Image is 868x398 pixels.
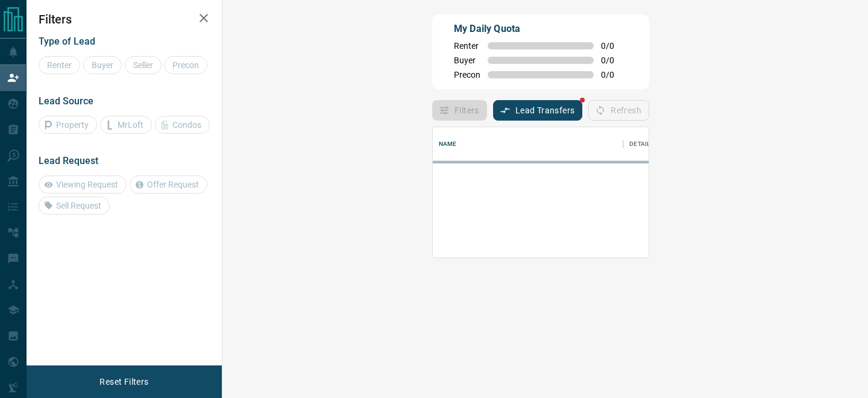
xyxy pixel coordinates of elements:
[39,36,95,47] span: Type of Lead
[92,371,156,392] button: Reset Filters
[39,95,93,107] span: Lead Source
[454,55,480,65] span: Buyer
[629,127,653,161] div: Details
[454,41,480,51] span: Renter
[601,55,627,65] span: 0 / 0
[39,12,210,27] h2: Filters
[433,127,623,161] div: Name
[493,100,583,121] button: Lead Transfers
[39,155,98,166] span: Lead Request
[601,70,627,80] span: 0 / 0
[601,41,627,51] span: 0 / 0
[454,70,480,80] span: Precon
[439,127,457,161] div: Name
[454,22,627,36] p: My Daily Quota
